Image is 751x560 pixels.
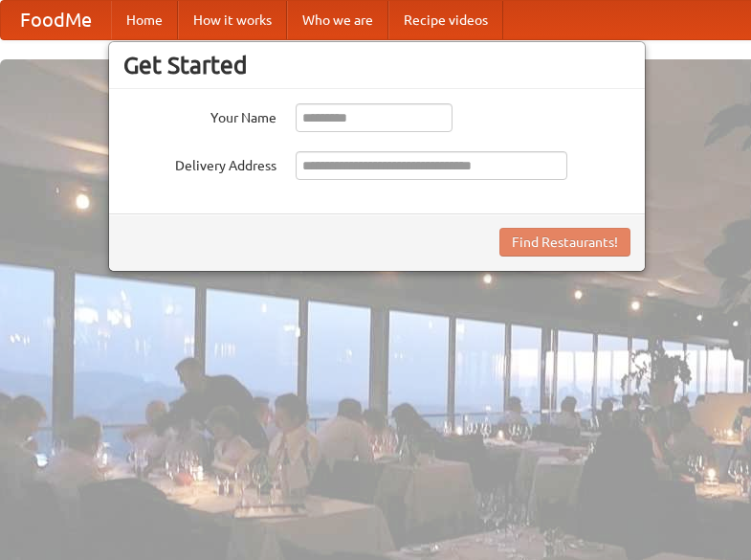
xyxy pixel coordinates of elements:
[1,1,111,39] a: FoodMe
[123,51,630,79] h3: Get Started
[123,151,276,175] label: Delivery Address
[178,1,287,39] a: How it works
[499,228,630,257] button: Find Restaurants!
[111,1,178,39] a: Home
[388,1,503,39] a: Recipe videos
[123,103,276,127] label: Your Name
[287,1,388,39] a: Who we are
